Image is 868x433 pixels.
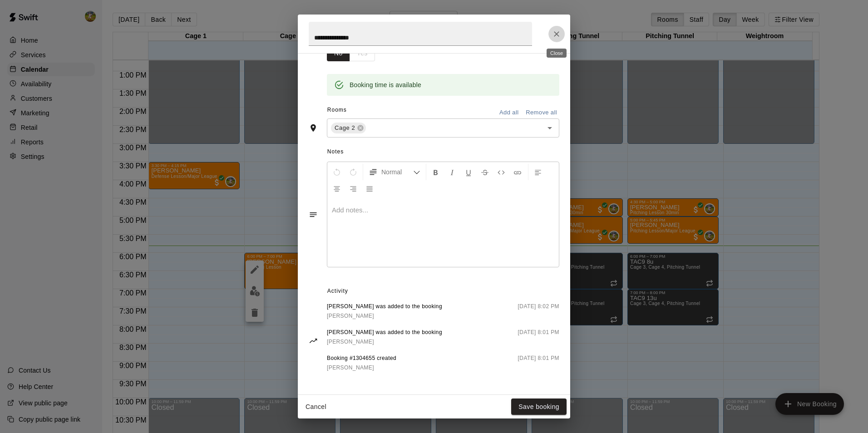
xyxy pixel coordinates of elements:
svg: Rooms [309,123,318,133]
button: Open [543,122,556,134]
button: Justify Align [362,180,377,197]
button: Cancel [301,399,330,415]
div: Close [547,49,567,58]
button: Formatting Options [365,164,424,180]
span: Rooms [327,107,347,113]
span: Notes [327,145,559,159]
button: Format Underline [461,164,476,180]
button: Redo [345,164,361,180]
button: Left Align [530,164,546,180]
button: Undo [329,164,345,180]
span: [PERSON_NAME] [327,364,374,371]
a: [PERSON_NAME] [327,337,442,347]
svg: Activity [309,336,318,345]
span: Cage 2 [331,123,359,133]
span: [DATE] 8:01 PM [518,354,559,373]
a: [PERSON_NAME] [327,363,396,373]
div: Booking time is available [350,77,421,93]
button: Insert Link [510,164,525,180]
button: Center Align [329,180,345,197]
span: Normal [381,167,413,177]
span: Activity [327,284,559,299]
span: [DATE] 8:01 PM [518,328,559,347]
button: Save booking [511,399,567,415]
span: [DATE] 8:02 PM [518,302,559,321]
button: Format Bold [428,164,444,180]
button: Insert Code [493,164,509,180]
span: [PERSON_NAME] was added to the booking [327,302,442,311]
span: [PERSON_NAME] [327,339,374,345]
button: Close [548,26,565,42]
span: [PERSON_NAME] [327,313,374,319]
button: Right Align [345,180,361,197]
div: Cage 2 [331,123,366,133]
button: Remove all [523,106,559,120]
a: [PERSON_NAME] [327,311,442,321]
button: Format Strikethrough [477,164,493,180]
button: Format Italics [444,164,460,180]
button: Add all [494,106,523,120]
span: [PERSON_NAME] was added to the booking [327,328,442,337]
svg: Notes [309,210,318,219]
span: Booking #1304655 created [327,354,396,363]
